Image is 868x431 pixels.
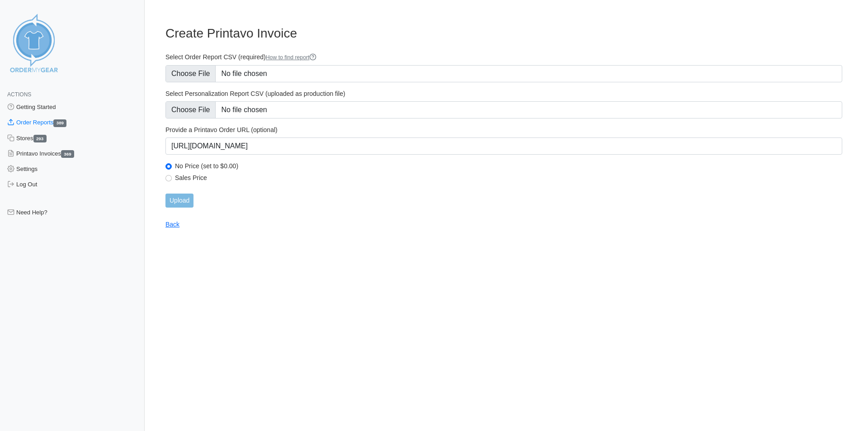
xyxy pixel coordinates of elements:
[165,90,842,98] label: Select Personalization Report CSV (uploaded as production file)
[165,26,842,41] h3: Create Printavo Invoice
[165,194,193,208] input: Upload
[61,150,74,158] span: 369
[7,91,31,98] span: Actions
[175,162,842,170] label: No Price (set to $0.00)
[165,137,842,155] input: https://www.printavo.com/invoices/1234567
[165,126,842,134] label: Provide a Printavo Order URL (optional)
[165,53,842,62] label: Select Order Report CSV (required)
[266,54,317,61] a: How to find report
[175,174,842,182] label: Sales Price
[33,135,47,142] span: 293
[53,119,66,127] span: 389
[165,221,179,228] a: Back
